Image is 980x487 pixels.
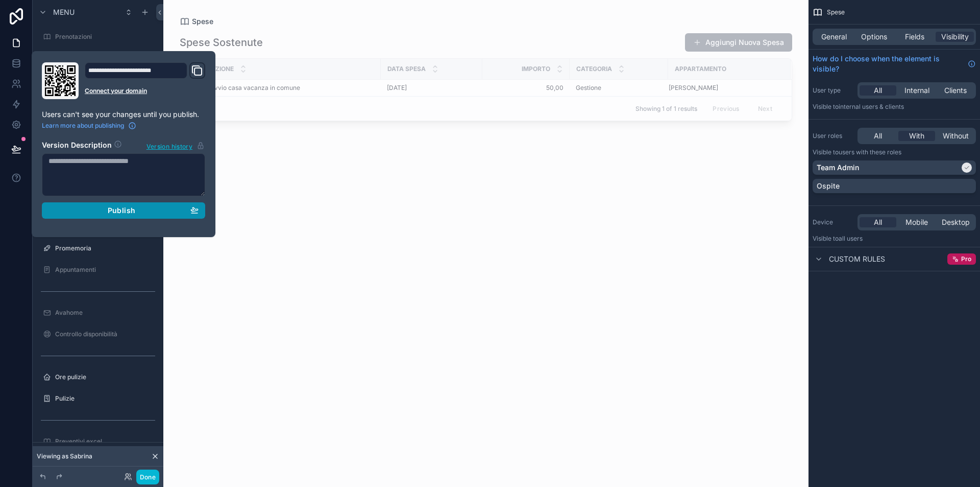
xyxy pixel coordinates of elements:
span: All [874,217,882,227]
span: Clients [944,85,967,96]
span: All [874,85,882,96]
span: How do I choose when the element is visible? [813,54,964,74]
label: Ore pulizie [55,373,155,381]
label: Appuntamenti [55,266,155,274]
p: Team Admin [817,163,859,173]
p: Visible to [813,103,976,111]
label: Promemoria [55,244,155,252]
span: Menu [53,7,75,17]
span: Custom rules [829,254,885,264]
span: all users [839,235,863,242]
span: Spese [827,8,845,16]
a: Controllo disponibilità [39,326,157,342]
span: All [874,131,882,141]
button: Done [136,470,159,484]
label: Device [813,218,853,226]
button: Version history [146,140,205,151]
label: User type [813,86,853,95]
p: Ospite [817,181,840,191]
a: Ore pulizie [39,369,157,385]
span: Pro [961,255,971,263]
span: Fields [905,32,924,42]
a: Prenotazioni passate [39,50,157,66]
a: Preventivi excel [39,433,157,450]
p: Visible to [813,148,976,156]
a: How do I choose when the element is visible? [813,54,976,74]
p: Users can't see your changes until you publish. [42,109,205,120]
p: Visible to [813,235,976,243]
span: Internal [904,85,929,96]
label: Controllo disponibilità [55,330,155,338]
button: Publish [42,202,205,219]
a: Promemoria [39,240,157,257]
span: Version history [146,141,192,151]
label: User roles [813,132,853,140]
span: Learn more about publishing [42,122,124,130]
span: General [821,32,847,42]
span: Visibility [941,32,969,42]
span: With [909,131,924,141]
span: Internal users & clients [839,103,904,110]
a: Connect your domain [85,87,205,95]
label: Pulizie [55,395,155,403]
a: Learn more about publishing [42,122,136,130]
a: Avahome [39,305,157,321]
label: Avahome [55,309,155,317]
span: Desktop [942,217,970,227]
label: Preventivi excel [55,437,155,446]
span: Users with these roles [839,148,901,156]
h2: Version Description [42,140,112,151]
span: Viewing as Sabrina [37,452,92,460]
div: Domain and Custom Link [85,62,205,99]
span: Publish [108,206,135,215]
a: Pulizie [39,390,157,407]
label: Prenotazioni [55,33,155,41]
span: Without [943,131,969,141]
a: Appuntamenti [39,262,157,278]
a: Prenotazioni [39,29,157,45]
span: Mobile [905,217,928,227]
span: Options [861,32,887,42]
